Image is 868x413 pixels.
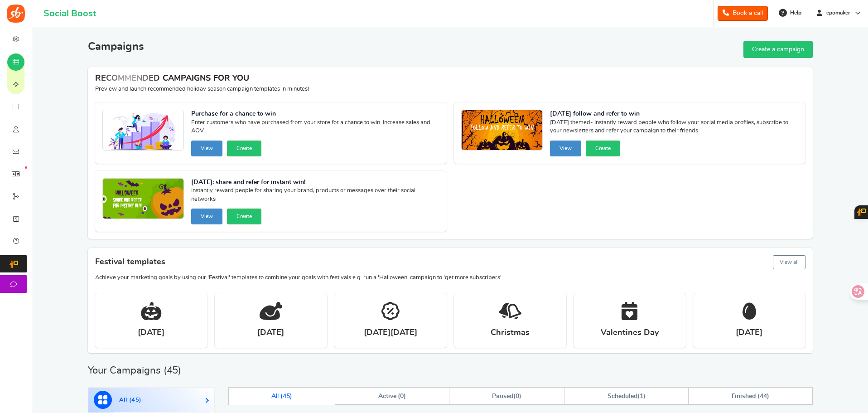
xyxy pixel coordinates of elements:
[823,9,854,17] span: epomaker
[138,327,164,339] strong: [DATE]
[736,327,762,339] strong: [DATE]
[95,74,805,83] h4: RECOMMENDED CAMPAIGNS FOR YOU
[191,178,439,187] strong: [DATE]: share and refer for instant win!
[227,141,261,156] button: Create
[88,41,144,53] h2: Campaigns
[7,5,25,23] img: Social Boost
[718,6,768,21] a: Book a call
[462,110,542,151] img: Recommended Campaigns
[95,253,805,271] h4: Festival templates
[732,393,769,399] span: Finished ( )
[492,393,513,399] span: Paused
[608,393,637,399] span: Scheduled
[608,393,645,399] span: ( )
[119,397,142,403] span: All ( )
[191,141,222,156] button: View
[586,141,620,156] button: Create
[191,110,439,119] strong: Purchase for a chance to win
[25,166,27,169] em: New
[131,397,139,403] span: 45
[760,393,767,399] span: 44
[95,85,805,93] p: Preview and launch recommended holiday season campaign templates in minutes!
[103,110,183,151] img: Recommended Campaigns
[257,327,284,339] strong: [DATE]
[191,187,439,205] span: Instantly reward people for sharing your brand, products or messages over their social networks
[167,365,178,375] span: 45
[550,110,798,119] strong: [DATE] follow and refer to win
[227,209,261,224] button: Create
[283,393,290,399] span: 45
[378,393,406,399] span: Active ( )
[191,209,222,224] button: View
[775,5,806,20] a: Help
[103,179,183,219] img: Recommended Campaigns
[95,274,805,282] p: Achieve your marketing goals by using our 'Festival' templates to combine your goals with festiva...
[364,327,417,339] strong: [DATE][DATE]
[550,119,798,137] span: [DATE] themed- Instantly reward people who follow your social media profiles, subscribe to your n...
[491,327,530,339] strong: Christmas
[88,366,182,375] h2: Your Campaigns ( )
[550,141,581,156] button: View
[191,119,439,137] span: Enter customers who have purchased from your store for a chance to win. Increase sales and AOV
[788,9,801,17] span: Help
[516,393,519,399] span: 0
[43,9,96,19] h1: Social Boost
[601,327,659,339] strong: Valentines Day
[743,41,813,58] a: Create a campaign
[773,255,805,269] button: View all
[640,393,643,399] span: 1
[271,393,292,399] span: All ( )
[400,393,404,399] span: 0
[492,393,521,399] span: ( )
